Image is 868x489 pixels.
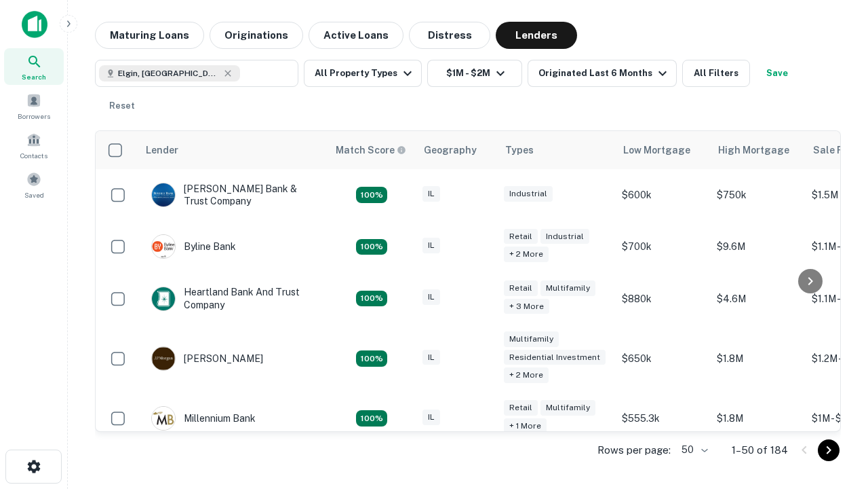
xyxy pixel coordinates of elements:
[615,221,710,272] td: $700k
[422,289,440,305] div: IL
[505,142,534,158] div: Types
[356,291,387,307] div: Matching Properties: 19, hasApolloMatch: undefined
[152,235,175,258] img: picture
[504,229,538,244] div: Retail
[152,183,175,206] img: picture
[710,221,805,272] td: $9.6M
[24,189,44,200] span: Saved
[4,88,64,124] a: Borrowers
[151,346,263,371] div: [PERSON_NAME]
[496,22,577,49] button: Lenders
[22,71,46,82] span: Search
[504,247,549,262] div: + 2 more
[710,272,805,324] td: $4.6M
[710,393,805,444] td: $1.8M
[504,331,559,347] div: Multifamily
[328,131,416,169] th: Capitalize uses an advanced AI algorithm to match your search with the best lender. The match sco...
[4,48,64,85] a: Search
[4,127,64,164] a: Contacts
[597,442,671,458] p: Rows per page:
[504,280,538,296] div: Retail
[676,440,710,460] div: 50
[100,92,144,120] button: Reset
[422,410,440,425] div: IL
[504,350,606,365] div: Residential Investment
[732,442,788,458] p: 1–50 of 184
[710,131,805,169] th: High Mortgage
[356,410,387,427] div: Matching Properties: 16, hasApolloMatch: undefined
[356,187,387,203] div: Matching Properties: 28, hasApolloMatch: undefined
[497,131,615,169] th: Types
[682,60,750,87] button: All Filters
[818,439,840,461] button: Go to next page
[718,142,789,158] div: High Mortgage
[504,418,547,434] div: + 1 more
[20,150,47,161] span: Contacts
[710,325,805,393] td: $1.8M
[4,166,64,203] a: Saved
[210,22,303,49] button: Originations
[304,60,422,87] button: All Property Types
[138,131,328,169] th: Lender
[504,367,549,383] div: + 2 more
[309,22,403,49] button: Active Loans
[615,131,710,169] th: Low Mortgage
[416,131,497,169] th: Geography
[146,142,178,158] div: Lender
[152,287,175,310] img: picture
[151,234,236,259] div: Byline Bank
[151,406,256,431] div: Millennium Bank
[18,111,50,122] span: Borrowers
[504,299,549,314] div: + 3 more
[356,350,387,367] div: Matching Properties: 24, hasApolloMatch: undefined
[151,183,314,207] div: [PERSON_NAME] Bank & Trust Company
[151,286,314,310] div: Heartland Bank And Trust Company
[152,347,175,370] img: picture
[504,186,553,202] div: Industrial
[528,60,677,87] button: Originated Last 6 Months
[336,143,406,158] div: Capitalize uses an advanced AI algorithm to match your search with the best lender. The match sco...
[538,65,671,81] div: Originated Last 6 Months
[422,238,440,253] div: IL
[615,272,710,324] td: $880k
[540,280,595,296] div: Multifamily
[540,400,595,416] div: Multifamily
[710,169,805,221] td: $750k
[424,142,477,158] div: Geography
[615,169,710,221] td: $600k
[356,239,387,255] div: Matching Properties: 18, hasApolloMatch: undefined
[22,11,47,38] img: capitalize-icon.png
[755,60,799,87] button: Save your search to get updates of matches that match your search criteria.
[152,407,175,430] img: picture
[615,325,710,393] td: $650k
[540,229,589,244] div: Industrial
[118,67,220,79] span: Elgin, [GEOGRAPHIC_DATA], [GEOGRAPHIC_DATA]
[422,186,440,202] div: IL
[409,22,490,49] button: Distress
[336,143,403,158] h6: Match Score
[800,337,868,402] iframe: Chat Widget
[427,60,522,87] button: $1M - $2M
[504,400,538,416] div: Retail
[615,393,710,444] td: $555.3k
[95,22,204,49] button: Maturing Loans
[422,350,440,365] div: IL
[623,142,690,158] div: Low Mortgage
